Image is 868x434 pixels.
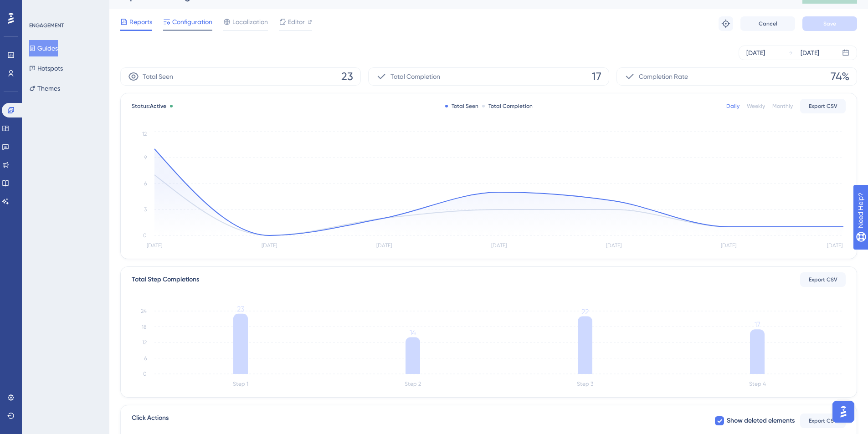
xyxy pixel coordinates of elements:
[801,47,819,58] div: [DATE]
[142,131,147,137] tspan: 12
[172,16,212,27] span: Configuration
[132,102,166,110] span: Status:
[577,381,593,387] tspan: Step 3
[288,16,305,27] span: Editor
[727,415,795,426] span: Show deleted elements
[237,305,244,313] tspan: 23
[144,180,147,187] tspan: 6
[233,381,248,387] tspan: Step 1
[143,371,147,377] tspan: 0
[142,339,147,346] tspan: 12
[759,20,777,27] span: Cancel
[800,99,846,113] button: Export CSV
[232,16,268,27] span: Localization
[29,22,64,29] div: ENGAGEMENT
[341,69,353,84] span: 23
[831,69,849,84] span: 74%
[491,242,507,249] tspan: [DATE]
[132,274,199,285] div: Total Step Completions
[606,242,621,249] tspan: [DATE]
[802,16,857,31] button: Save
[129,16,152,27] span: Reports
[21,2,57,13] span: Need Help?
[726,102,740,110] div: Daily
[749,381,766,387] tspan: Step 4
[144,355,147,362] tspan: 6
[144,206,147,213] tspan: 3
[827,242,842,249] tspan: [DATE]
[639,71,688,82] span: Completion Rate
[581,307,589,316] tspan: 22
[147,242,162,249] tspan: [DATE]
[809,102,837,110] span: Export CSV
[405,381,421,387] tspan: Step 2
[809,276,837,283] span: Export CSV
[143,71,173,82] span: Total Seen
[747,102,765,110] div: Weekly
[142,324,147,330] tspan: 18
[29,60,63,77] button: Hotspots
[746,47,765,58] div: [DATE]
[830,398,857,425] iframe: UserGuiding AI Assistant Launcher
[592,69,601,84] span: 17
[823,20,836,27] span: Save
[772,102,793,110] div: Monthly
[740,16,795,31] button: Cancel
[144,154,147,161] tspan: 9
[132,413,169,429] span: Click Actions
[29,40,58,56] button: Guides
[29,80,60,97] button: Themes
[410,328,416,337] tspan: 14
[150,103,166,109] span: Active
[445,102,478,110] div: Total Seen
[800,272,846,287] button: Export CSV
[721,242,736,249] tspan: [DATE]
[141,308,147,314] tspan: 24
[262,242,277,249] tspan: [DATE]
[376,242,392,249] tspan: [DATE]
[800,414,846,428] button: Export CSV
[143,232,147,239] tspan: 0
[482,102,533,110] div: Total Completion
[809,417,837,424] span: Export CSV
[755,320,760,329] tspan: 17
[390,71,440,82] span: Total Completion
